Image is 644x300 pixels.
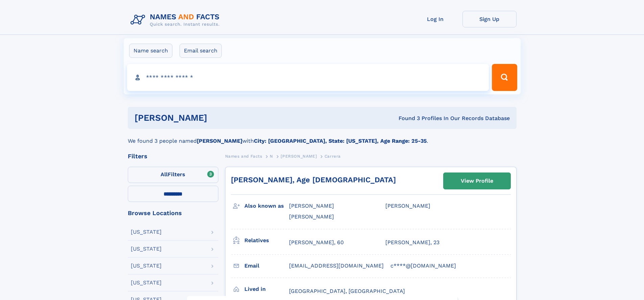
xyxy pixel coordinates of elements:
label: Email search [180,44,222,58]
h3: Relatives [244,235,289,246]
div: We found 3 people named with . [128,129,517,145]
div: View Profile [461,173,493,189]
a: [PERSON_NAME], 60 [289,239,344,246]
a: [PERSON_NAME] [281,152,317,160]
label: Name search [129,44,172,58]
div: Browse Locations [128,210,218,216]
h1: [PERSON_NAME] [135,114,303,122]
a: Sign Up [462,11,517,27]
div: [US_STATE] [131,280,162,285]
span: Carrera [325,154,341,159]
h3: Lived in [244,283,289,295]
div: [US_STATE] [131,246,162,252]
b: City: [GEOGRAPHIC_DATA], State: [US_STATE], Age Range: 25-35 [254,138,427,144]
span: All [161,171,168,178]
button: Search Button [492,64,517,91]
input: search input [127,64,489,91]
b: [PERSON_NAME] [197,138,242,144]
span: [PERSON_NAME] [385,203,430,209]
div: Found 3 Profiles In Our Records Database [303,115,510,122]
a: [PERSON_NAME], 23 [385,239,439,246]
a: View Profile [444,173,510,189]
span: [GEOGRAPHIC_DATA], [GEOGRAPHIC_DATA] [289,288,405,294]
span: [PERSON_NAME] [289,213,334,220]
span: [PERSON_NAME] [281,154,317,159]
a: N [270,152,273,160]
h3: Also known as [244,200,289,212]
a: Names and Facts [225,152,262,160]
img: Logo Names and Facts [128,11,225,29]
div: Filters [128,153,218,159]
span: N [270,154,273,159]
span: [PERSON_NAME] [289,203,334,209]
div: [US_STATE] [131,263,162,269]
a: Log In [408,11,462,27]
span: [EMAIL_ADDRESS][DOMAIN_NAME] [289,262,384,269]
div: [US_STATE] [131,229,162,235]
label: Filters [128,167,218,183]
h3: Email [244,260,289,272]
a: [PERSON_NAME], Age [DEMOGRAPHIC_DATA] [231,176,396,184]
